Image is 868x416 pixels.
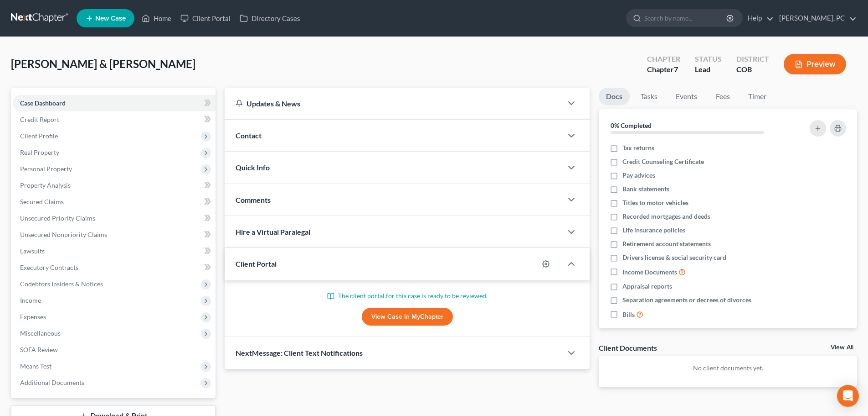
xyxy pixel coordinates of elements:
button: Preview [784,54,846,74]
a: Timer [741,88,774,105]
span: Bank statements [622,184,669,194]
span: Client Portal [236,259,277,268]
span: Means Test [20,362,51,370]
p: No client documents yet. [606,363,850,373]
a: Help [743,10,774,26]
span: [PERSON_NAME] & [PERSON_NAME] [11,57,195,70]
span: Executory Contracts [20,263,78,271]
a: Home [137,10,176,26]
span: 7 [674,65,678,74]
span: Miscellaneous [20,329,61,337]
span: SOFA Review [20,346,58,353]
span: Comments [236,195,271,204]
a: SOFA Review [13,342,216,358]
a: View Case in MyChapter [362,308,453,326]
div: Client Documents [599,343,657,353]
span: Contact [236,131,262,140]
span: Expenses [20,313,46,321]
span: Real Property [20,148,59,156]
span: Unsecured Nonpriority Claims [20,231,107,238]
div: Lead [695,64,722,75]
div: Status [695,54,722,64]
a: View All [831,344,853,351]
span: Property Analysis [20,181,71,189]
span: Separation agreements or decrees of divorces [622,295,751,305]
div: Updates & News [236,99,551,108]
span: Retirement account statements [622,239,711,248]
a: Tasks [633,88,665,105]
span: NextMessage: Client Text Notifications [236,348,363,357]
a: Docs [599,88,630,105]
span: Codebtors Insiders & Notices [20,280,103,288]
a: Credit Report [13,111,216,128]
span: New Case [95,15,126,22]
span: Income Documents [622,268,677,277]
strong: 0% Completed [611,121,652,129]
span: Appraisal reports [622,282,672,291]
div: District [736,54,769,64]
span: Life insurance policies [622,226,685,235]
a: Case Dashboard [13,95,216,111]
p: The client portal for this case is ready to be reviewed. [236,291,579,300]
a: Unsecured Priority Claims [13,210,216,226]
span: Client Profile [20,132,58,140]
a: Client Portal [176,10,235,26]
a: Executory Contracts [13,259,216,276]
a: Events [668,88,704,105]
span: Credit Counseling Certificate [622,157,704,166]
a: Property Analysis [13,177,216,194]
span: Hire a Virtual Paralegal [236,227,310,236]
span: Unsecured Priority Claims [20,214,95,222]
a: Unsecured Nonpriority Claims [13,226,216,243]
span: Additional Documents [20,379,84,386]
a: [PERSON_NAME], PC [775,10,857,26]
a: Secured Claims [13,194,216,210]
span: Drivers license & social security card [622,253,726,262]
span: Secured Claims [20,198,64,205]
span: Tax returns [622,143,654,153]
span: Personal Property [20,165,72,173]
div: Chapter [647,54,680,64]
a: Directory Cases [235,10,305,26]
span: Case Dashboard [20,99,66,107]
input: Search by name... [644,10,728,26]
span: Bills [622,310,635,319]
span: Pay advices [622,171,655,180]
span: Credit Report [20,116,59,123]
div: COB [736,64,769,75]
span: Recorded mortgages and deeds [622,212,710,221]
a: Fees [708,88,737,105]
span: Quick Info [236,163,270,172]
span: Income [20,296,41,304]
span: Lawsuits [20,247,45,255]
div: Open Intercom Messenger [837,385,859,407]
a: Lawsuits [13,243,216,259]
span: Titles to motor vehicles [622,198,688,207]
div: Chapter [647,64,680,75]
